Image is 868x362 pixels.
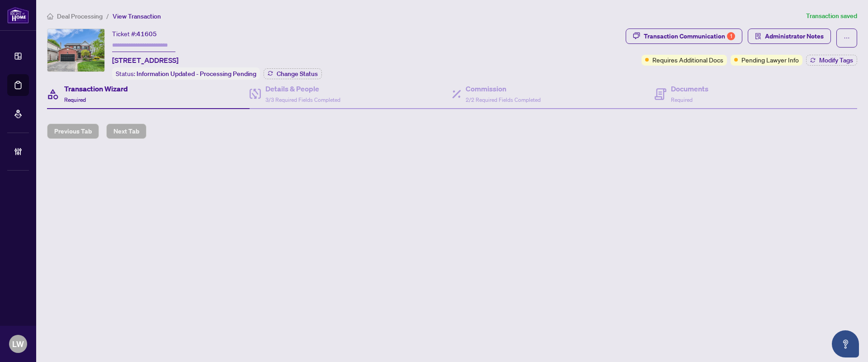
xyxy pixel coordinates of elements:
[806,11,857,21] article: Transaction saved
[106,11,109,21] li: /
[7,7,29,24] img: logo
[727,32,735,40] div: 1
[741,55,799,65] span: Pending Lawyer Info
[47,13,53,19] span: home
[626,29,742,44] button: Transaction Communication1
[112,29,157,39] div: Ticket #:
[671,83,708,94] h4: Documents
[755,33,761,39] span: solution
[137,70,256,78] span: Information Updated - Processing Pending
[64,83,128,94] h4: Transaction Wizard
[748,29,831,44] button: Administrator Notes
[466,96,541,103] span: 2/2 Required Fields Completed
[12,338,24,350] span: LW
[806,55,857,66] button: Modify Tags
[265,96,340,103] span: 3/3 Required Fields Completed
[47,124,99,139] button: Previous Tab
[113,12,161,20] span: View Transaction
[264,68,322,79] button: Change Status
[137,30,157,38] span: 41605
[644,29,735,43] div: Transaction Communication
[832,330,859,357] button: Open asap
[64,96,86,103] span: Required
[57,12,103,20] span: Deal Processing
[652,55,723,65] span: Requires Additional Docs
[277,71,318,77] span: Change Status
[112,67,260,80] div: Status:
[819,57,853,63] span: Modify Tags
[112,55,179,66] span: [STREET_ADDRESS]
[47,29,104,71] img: IMG-E12248790_1.jpg
[466,83,541,94] h4: Commission
[106,124,146,139] button: Next Tab
[844,35,850,41] span: ellipsis
[765,29,824,43] span: Administrator Notes
[671,96,693,103] span: Required
[265,83,340,94] h4: Details & People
